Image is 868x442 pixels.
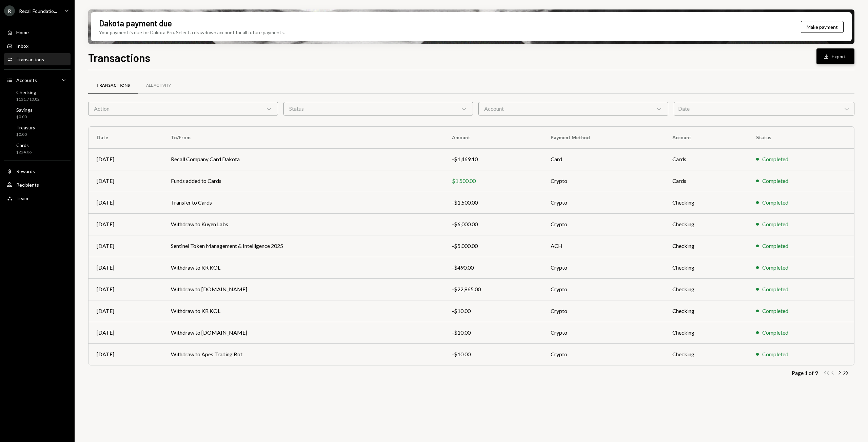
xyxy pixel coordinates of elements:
td: ACH [542,235,664,257]
div: [DATE] [97,155,155,163]
div: [DATE] [97,307,155,315]
div: Inbox [16,43,28,49]
button: Make payment [801,21,844,33]
div: -$22,865.00 [452,285,534,293]
div: Completed [762,285,788,293]
a: Transactions [88,77,138,94]
div: Transactions [96,83,130,88]
h1: Transactions [88,51,150,64]
div: Completed [762,264,788,272]
div: $1,500.00 [452,177,534,185]
td: Card [542,148,664,170]
a: Savings$0.00 [4,105,71,121]
td: Checking [664,257,748,278]
div: Dakota payment due [99,18,172,29]
td: Crypto [542,278,664,300]
div: Checking [16,89,40,95]
div: [DATE] [97,220,155,228]
a: Treasury$0.00 [4,123,71,139]
div: [DATE] [97,350,155,358]
td: Withdraw to KR KOL [163,257,444,278]
div: Home [16,29,29,35]
td: Checking [664,235,748,257]
div: Page 1 of 9 [792,370,818,376]
div: Savings [16,107,33,113]
div: Rewards [16,168,35,174]
div: Completed [762,198,788,207]
td: Withdraw to Apes Trading Bot [163,343,444,365]
div: [DATE] [97,198,155,207]
th: Amount [444,127,542,148]
div: [DATE] [97,242,155,250]
div: [DATE] [97,177,155,185]
a: Accounts [4,74,71,86]
div: Completed [762,155,788,163]
td: Withdraw to [DOMAIN_NAME] [163,278,444,300]
div: Completed [762,350,788,358]
div: Account [478,102,668,115]
div: -$10.00 [452,329,534,337]
div: -$1,500.00 [452,198,534,207]
td: Checking [664,213,748,235]
td: Checking [664,278,748,300]
div: All Activity [146,83,171,88]
div: Completed [762,307,788,315]
td: Crypto [542,170,664,192]
a: Rewards [4,165,71,177]
a: Team [4,192,71,204]
th: To/From [163,127,444,148]
div: Transactions [16,57,44,62]
td: Crypto [542,300,664,322]
div: Completed [762,177,788,185]
th: Date [88,127,163,148]
a: Inbox [4,40,71,52]
td: Funds added to Cards [163,170,444,192]
div: -$5,000.00 [452,242,534,250]
div: $131,710.82 [16,97,40,102]
td: Transfer to Cards [163,192,444,213]
td: Cards [664,148,748,170]
div: Completed [762,220,788,228]
td: Sentinel Token Management & Intelligence 2025 [163,235,444,257]
div: Completed [762,329,788,337]
div: Treasury [16,125,35,130]
td: Checking [664,343,748,365]
div: Status [283,102,473,115]
td: Checking [664,322,748,343]
a: Recipients [4,178,71,191]
th: Status [748,127,854,148]
a: All Activity [138,77,179,94]
a: Cards$224.06 [4,140,71,156]
th: Payment Method [542,127,664,148]
div: $224.06 [16,149,32,155]
th: Account [664,127,748,148]
td: Crypto [542,343,664,365]
td: Checking [664,192,748,213]
div: Cards [16,142,32,148]
a: Transactions [4,53,71,65]
div: Recipients [16,182,39,188]
div: -$490.00 [452,264,534,272]
div: R [4,5,15,16]
div: [DATE] [97,285,155,293]
td: Withdraw to KR KOL [163,300,444,322]
div: [DATE] [97,329,155,337]
div: Team [16,195,28,201]
div: Completed [762,242,788,250]
div: -$1,469.10 [452,155,534,163]
div: Date [674,102,855,115]
td: Checking [664,300,748,322]
td: Crypto [542,257,664,278]
div: Accounts [16,77,37,83]
td: Crypto [542,322,664,343]
div: Recall Foundatio... [19,8,57,14]
a: Home [4,26,71,38]
div: $0.00 [16,132,35,138]
div: Action [88,102,278,115]
td: Recall Company Card Dakota [163,148,444,170]
div: -$6,000.00 [452,220,534,228]
button: Export [816,48,854,64]
div: -$10.00 [452,350,534,358]
div: -$10.00 [452,307,534,315]
td: Crypto [542,192,664,213]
